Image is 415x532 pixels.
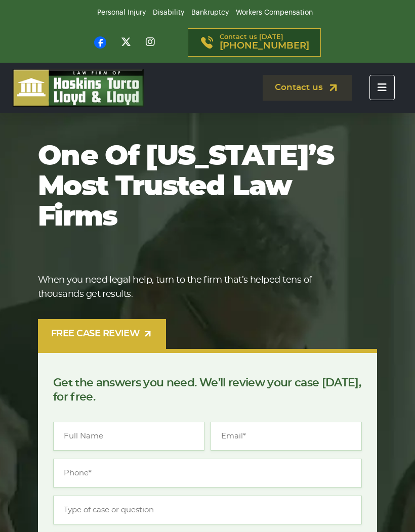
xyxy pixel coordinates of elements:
p: Get the answers you need. We’ll review your case [DATE], for free. [53,376,362,404]
a: Workers Compensation [236,9,313,16]
p: When you need legal help, turn to the firm that’s helped tens of thousands get results. [38,273,357,301]
h1: One of [US_STATE]’s most trusted law firms [38,142,357,233]
img: arrow-up-right-light.svg [143,329,153,339]
input: Email* [211,422,362,451]
input: Phone* [53,459,362,487]
a: Disability [153,9,184,16]
a: Contact us [DATE][PHONE_NUMBER] [188,28,321,57]
img: logo [13,69,144,107]
a: Personal Injury [97,9,146,16]
a: Contact us [263,75,352,101]
span: [PHONE_NUMBER] [220,41,309,51]
p: Contact us [DATE] [220,34,309,51]
button: Toggle navigation [369,75,395,100]
input: Type of case or question [53,496,362,524]
a: FREE CASE REVIEW [38,319,166,349]
a: Bankruptcy [191,9,229,16]
input: Full Name [53,422,204,451]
